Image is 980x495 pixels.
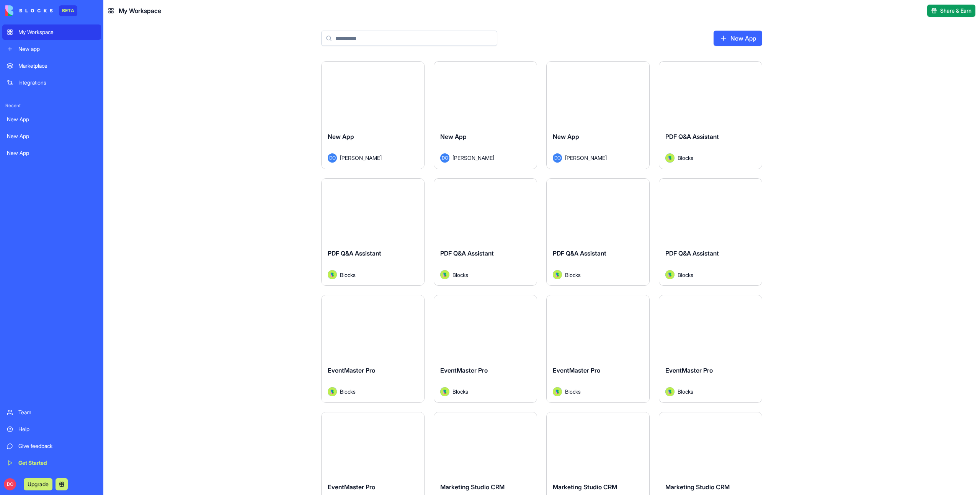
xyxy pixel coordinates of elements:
span: PDF Q&A Assistant [553,249,606,257]
img: logo [5,5,53,16]
span: PDF Q&A Assistant [665,133,719,140]
span: Blocks [678,388,693,396]
a: PDF Q&A AssistantAvatarBlocks [659,178,762,286]
a: New AppDO[PERSON_NAME] [321,61,425,169]
span: [PERSON_NAME] [340,154,382,162]
a: Help [2,422,101,437]
a: Give feedback [2,438,101,454]
a: Get Started [2,455,101,471]
span: Share & Earn [940,7,972,15]
a: New App [2,145,101,161]
span: Blocks [340,271,356,279]
span: Marketing Studio CRM [665,483,730,491]
span: DO [328,153,337,163]
span: Blocks [452,388,468,396]
a: New AppDO[PERSON_NAME] [546,61,650,169]
span: Marketing Studio CRM [553,483,617,491]
span: Blocks [678,154,693,162]
a: PDF Q&A AssistantAvatarBlocks [546,178,650,286]
div: New App [7,132,96,140]
a: New App [2,129,101,144]
div: New App [7,116,96,123]
button: Share & Earn [927,5,975,17]
div: Team [18,409,96,416]
span: New App [553,133,579,140]
div: My Workspace [18,28,96,36]
span: DO [440,153,449,163]
span: Recent [2,103,101,109]
span: Blocks [340,388,356,396]
span: DO [553,153,562,163]
span: New App [440,133,467,140]
span: EventMaster Pro [553,366,600,374]
a: Marketplace [2,58,101,73]
span: EventMaster Pro [440,366,488,374]
img: Avatar [665,153,675,163]
a: New AppDO[PERSON_NAME] [434,61,537,169]
div: Get Started [18,459,96,467]
span: Blocks [565,271,581,279]
span: [PERSON_NAME] [565,154,607,162]
img: Avatar [440,270,449,279]
div: New app [18,45,96,53]
img: Avatar [440,387,449,396]
span: EventMaster Pro [328,366,375,374]
span: EventMaster Pro [328,483,375,491]
img: Avatar [553,270,562,279]
img: Avatar [328,387,337,396]
a: New App [714,31,762,46]
a: PDF Q&A AssistantAvatarBlocks [659,61,762,169]
a: BETA [5,5,77,16]
span: Blocks [565,388,581,396]
div: New App [7,149,96,157]
span: New App [328,133,354,140]
a: Integrations [2,75,101,90]
a: PDF Q&A AssistantAvatarBlocks [434,178,537,286]
a: EventMaster ProAvatarBlocks [546,295,650,403]
span: PDF Q&A Assistant [440,249,494,257]
span: Marketing Studio CRM [440,483,505,491]
div: Help [18,425,96,433]
span: EventMaster Pro [665,366,713,374]
div: Marketplace [18,62,96,70]
a: EventMaster ProAvatarBlocks [434,295,537,403]
img: Avatar [328,270,337,279]
a: New App [2,112,101,127]
span: PDF Q&A Assistant [665,249,719,257]
button: Upgrade [24,478,52,490]
span: [PERSON_NAME] [452,154,494,162]
a: EventMaster ProAvatarBlocks [659,295,762,403]
img: Avatar [553,387,562,396]
a: PDF Q&A AssistantAvatarBlocks [321,178,425,286]
span: PDF Q&A Assistant [328,249,381,257]
span: Blocks [452,271,468,279]
a: New app [2,41,101,57]
div: Give feedback [18,442,96,450]
div: Integrations [18,79,96,86]
span: Blocks [678,271,693,279]
a: My Workspace [2,24,101,40]
span: My Workspace [119,6,161,15]
a: EventMaster ProAvatarBlocks [321,295,425,403]
img: Avatar [665,270,675,279]
span: DO [4,478,16,490]
a: Upgrade [24,480,52,488]
a: Team [2,405,101,420]
img: Avatar [665,387,675,396]
div: BETA [59,5,77,16]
